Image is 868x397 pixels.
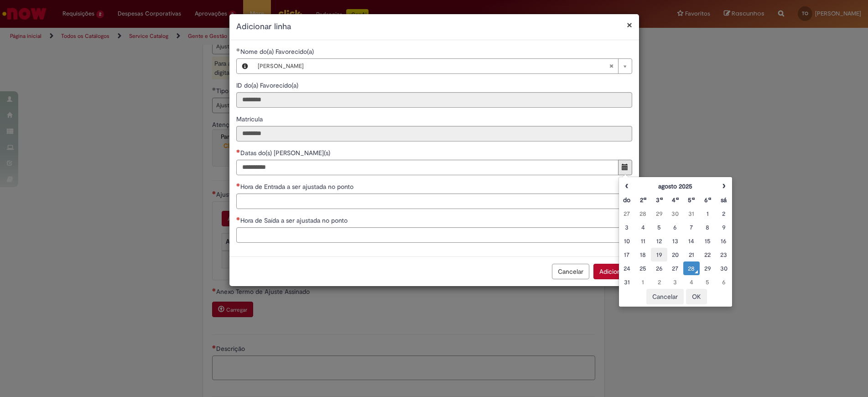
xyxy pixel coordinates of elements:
[240,183,355,191] span: Hora de Entrada a ser ajustada no ponto
[702,264,713,273] div: 29 August 2025 Friday
[637,250,649,259] div: 18 August 2025 Monday
[718,236,729,246] div: 16 August 2025 Saturday
[253,59,632,73] a: [PERSON_NAME]Limpar campo Nome do(a) Favorecido(a)
[236,115,265,123] span: Somente leitura - Matrícula
[552,264,589,279] button: Cancelar
[718,209,729,218] div: 02 August 2025 Saturday
[653,223,665,232] div: 05 August 2025 Tuesday
[686,289,707,304] button: OK
[670,209,681,218] div: 30 July 2025 Wednesday
[686,277,697,287] div: 04 September 2025 Thursday
[593,264,632,279] button: Adicionar
[236,126,632,141] input: Matrícula
[619,179,635,193] th: Mês anterior
[236,227,632,243] input: Hora de Saída a ser ajustada no ponto
[700,193,716,207] th: Sexta-feira
[635,193,651,207] th: Segunda-feira
[702,250,713,259] div: 22 August 2025 Friday
[236,183,240,187] span: Necessários
[718,277,729,287] div: 06 September 2025 Saturday
[237,59,253,73] button: Nome do(a) Favorecido(a), Visualizar este registro Richard Vitorino De Faria
[670,277,681,287] div: 03 September 2025 Wednesday
[646,289,684,304] button: Cancelar
[240,47,316,56] span: Necessários - Nome do(a) Favorecido(a)
[653,209,665,218] div: 29 July 2025 Tuesday
[716,179,732,193] th: Próximo mês
[686,236,697,246] div: 14 August 2025 Thursday
[258,59,609,73] span: [PERSON_NAME]
[236,81,300,89] span: Somente leitura - ID do(a) Favorecido(a)
[718,223,729,232] div: 09 August 2025 Saturday
[236,21,632,33] h2: Adicionar linha
[702,236,713,246] div: 15 August 2025 Friday
[604,59,618,73] abbr: Limpar campo Nome do(a) Favorecido(a)
[621,223,633,232] div: 03 August 2025 Sunday
[621,236,633,246] div: 10 August 2025 Sunday
[702,223,713,232] div: 08 August 2025 Friday
[651,193,667,207] th: Terça-feira
[240,149,332,157] span: Datas do(s) [PERSON_NAME](s)
[621,264,633,273] div: 24 August 2025 Sunday
[618,160,632,175] button: Mostrar calendário para Datas do(s) Ajuste(s)
[236,48,240,52] span: Obrigatório Preenchido
[619,177,733,307] div: Escolher data
[637,209,649,218] div: 28 July 2025 Monday
[240,216,349,225] span: Hora de Saída a ser ajustada no ponto
[637,223,649,232] div: 04 August 2025 Monday
[637,236,649,246] div: 11 August 2025 Monday
[653,277,665,287] div: 02 September 2025 Tuesday
[627,20,632,30] button: Fechar modal
[718,250,729,259] div: 23 August 2025 Saturday
[637,264,649,273] div: 25 August 2025 Monday
[635,179,716,193] th: agosto 2025. Alternar mês
[683,193,699,207] th: Quinta-feira
[716,193,732,207] th: Sábado
[670,236,681,246] div: 13 August 2025 Wednesday
[670,264,681,273] div: 27 August 2025 Wednesday
[653,236,665,246] div: 12 August 2025 Tuesday
[702,277,713,287] div: 05 September 2025 Friday
[236,160,619,175] input: Datas do(s) Ajuste(s)
[236,149,240,153] span: Necessários
[653,264,665,273] div: 26 August 2025 Tuesday
[670,223,681,232] div: 06 August 2025 Wednesday
[236,217,240,220] span: Necessários
[236,92,632,108] input: ID do(a) Favorecido(a)
[670,250,681,259] div: 20 August 2025 Wednesday
[686,223,697,232] div: 07 August 2025 Thursday
[653,250,665,259] div: 19 August 2025 Tuesday
[621,250,633,259] div: 17 August 2025 Sunday
[686,264,697,273] div: O seletor de data foi aberto.28 August 2025 Thursday
[619,193,635,207] th: Domingo
[637,277,649,287] div: 01 September 2025 Monday
[236,193,632,209] input: Hora de Entrada a ser ajustada no ponto
[667,193,683,207] th: Quarta-feira
[686,250,697,259] div: 21 August 2025 Thursday
[621,209,633,218] div: 27 July 2025 Sunday
[718,264,729,273] div: 30 August 2025 Saturday
[702,209,713,218] div: 01 August 2025 Friday
[621,277,633,287] div: 31 August 2025 Sunday
[686,209,697,218] div: 31 July 2025 Thursday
